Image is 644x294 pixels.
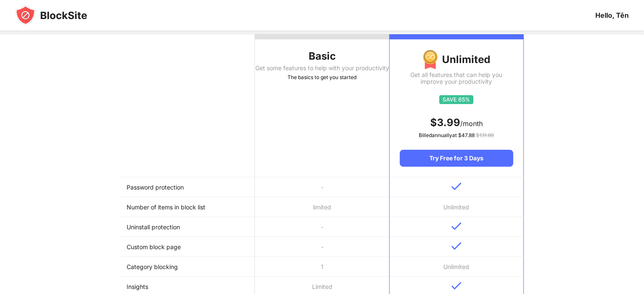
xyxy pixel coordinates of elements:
div: Hello, Tên [595,11,629,19]
img: save65.svg [439,95,473,104]
td: Unlimited [389,257,523,277]
img: v-blue.svg [451,222,462,230]
td: limited [255,197,389,217]
img: blocksite-icon-black.svg [15,5,87,25]
td: - [255,177,389,197]
div: Try Free for 3 Days [400,150,513,167]
div: /month [400,116,513,129]
span: $ 131.88 [476,132,494,138]
div: Get all features that can help you improve your productivity [400,71,513,85]
div: Basic [255,49,389,63]
td: Unlimited [389,197,523,217]
img: v-blue.svg [451,282,462,290]
td: 1 [255,257,389,277]
td: - [255,237,389,257]
div: Billed annually at $ 47.88 [400,131,513,140]
td: Number of items in block list [121,197,255,217]
div: Get some features to help with your productivity [255,65,389,71]
td: Custom block page [121,237,255,257]
span: $ 3.99 [430,116,460,129]
img: img-premium-medal [423,49,438,70]
td: - [255,217,389,237]
img: v-blue.svg [451,242,462,250]
div: The basics to get you started [255,73,389,82]
img: v-blue.svg [451,182,462,190]
td: Password protection [121,177,255,197]
td: Uninstall protection [121,217,255,237]
td: Category blocking [121,257,255,277]
div: Unlimited [400,49,513,70]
